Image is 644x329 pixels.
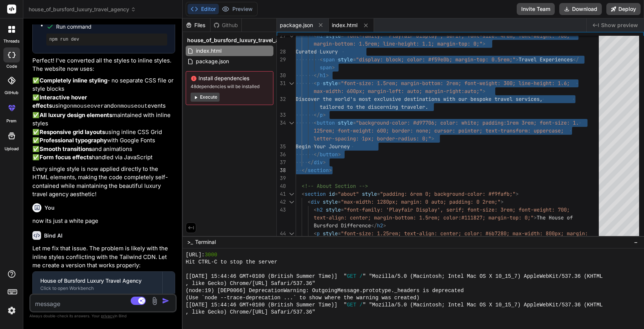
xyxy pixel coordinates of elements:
[195,46,222,55] span: index.html
[323,111,326,118] span: >
[280,21,313,29] span: package.json
[296,143,350,150] span: Begin Your Journey
[431,135,434,142] span: >
[363,273,603,280] span: " "Mozilla/5.0 (Macintosh; Intel Mac OS X 10_15_7) AppleWebKit/537.36 (KHTML
[305,190,326,197] span: section
[277,48,286,56] div: 28
[323,56,335,63] span: span
[329,167,332,174] span: >
[308,159,314,166] span: </
[40,285,155,291] div: Click to open Workbench
[317,230,320,237] span: p
[314,40,464,47] span: margin-bottom: 1.5rem; line-height: 1.1; margin-to
[277,230,286,238] div: 44
[287,230,296,238] div: Click to collapse the range.
[347,273,356,280] span: GET
[482,88,485,94] span: >
[277,119,286,127] div: 34
[380,190,516,197] span: "padding: 6rem 0; background-color: #f9fafb;"
[162,297,169,305] img: icon
[287,198,296,206] div: Click to collapse the range.
[338,190,359,197] span: "about"
[362,190,377,197] span: style
[40,145,92,152] strong: Smooth transitions
[517,3,555,15] button: Invite Team
[320,151,338,158] span: button
[314,214,461,221] span: text-align: center; margin-bottom: 1.5rem; color:
[29,6,136,13] span: house_of_bursford_luxury_travel_agency
[5,90,18,96] label: GitHub
[314,111,320,118] span: </
[44,204,55,212] h6: You
[320,56,323,63] span: <
[314,151,320,158] span: </
[323,80,338,87] span: style
[534,214,537,221] span: >
[507,119,579,126] span: 1rem 3rem; font-size: 1.
[277,182,286,190] div: 40
[323,159,326,166] span: >
[338,198,341,205] span: =
[314,159,323,166] span: div
[101,314,114,318] span: privacy
[360,302,363,309] span: /
[464,40,482,47] span: p: 0;"
[40,77,107,84] strong: Completely inline styling
[277,198,286,206] div: 42
[371,222,377,229] span: </
[383,222,386,229] span: >
[188,4,219,14] button: Editor
[6,63,17,70] label: code
[277,206,286,214] div: 43
[277,79,286,87] div: 31
[377,190,380,197] span: =
[277,190,286,198] div: 41
[314,222,371,229] span: Bursford Difference
[338,56,353,63] span: style
[341,198,491,205] span: "max-width: 1280px; margin: 0 auto; padding: 0 2re
[314,135,431,142] span: letter-spacing: 1px; border-radius: 0;"
[32,217,175,225] p: now its just a white page
[494,206,570,213] span: : 3rem; font-weight: 700;
[191,93,220,102] button: Execute
[3,38,20,44] label: threads
[341,206,344,213] span: =
[204,251,217,259] span: 3000
[186,294,420,302] span: (Use `node --trace-deprecation ...` to show where the warning was created)
[314,88,464,94] span: max-width: 600px; margin-left: auto; margin-right:
[186,251,204,259] span: [URL]:
[40,154,92,161] strong: Form focus effects
[491,230,588,237] span: b7280; max-width: 800px; margin:
[32,244,175,270] p: Let me fix that issue. The problem is likely with the inline styles conflicting with the Tailwind...
[464,127,564,134] span: inter; text-transform: uppercase;
[323,230,338,237] span: style
[277,72,286,79] div: 30
[464,88,482,94] span: auto;"
[422,96,543,102] span: ations with our bespoke travel services,
[296,48,338,55] span: Curated Luxury
[573,56,579,63] span: </
[277,111,286,119] div: 33
[277,166,286,174] div: 38
[320,104,428,110] span: tailored to the discerning traveler.
[186,273,347,280] span: [[DATE] 15:44:46 GMT+0100 (British Summer Time)] "
[317,80,320,87] span: p
[317,206,323,213] span: h2
[338,119,353,126] span: style
[356,56,507,63] span: "display: block; color: #f59e0b; margin-top: 0.5re
[5,146,19,152] label: Upload
[302,183,368,189] span: <!-- About Section -->
[32,165,175,199] p: Every single style is now applied directly to the HTML elements, making the code completely self-...
[33,272,162,297] button: House of Bursford Luxury Travel AgencyClick to open Workbench
[40,137,107,144] strong: Professional typography
[314,206,317,213] span: <
[186,280,315,287] span: , like Gecko) Chrome/[URL] Safari/537.36"
[559,3,602,15] button: Download
[377,222,383,229] span: h2
[186,287,464,294] span: (node:19) [DEP0066] DeprecationWarning: OutgoingMessage.prototype._headers is deprecated
[183,21,210,29] div: Files
[311,198,320,205] span: div
[363,302,603,309] span: " "Mozilla/5.0 (Macintosh; Intel Mac OS X 10_15_7) AppleWebKit/537.36 (KHTML
[40,111,112,119] strong: All luxury design elements
[326,72,329,79] span: >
